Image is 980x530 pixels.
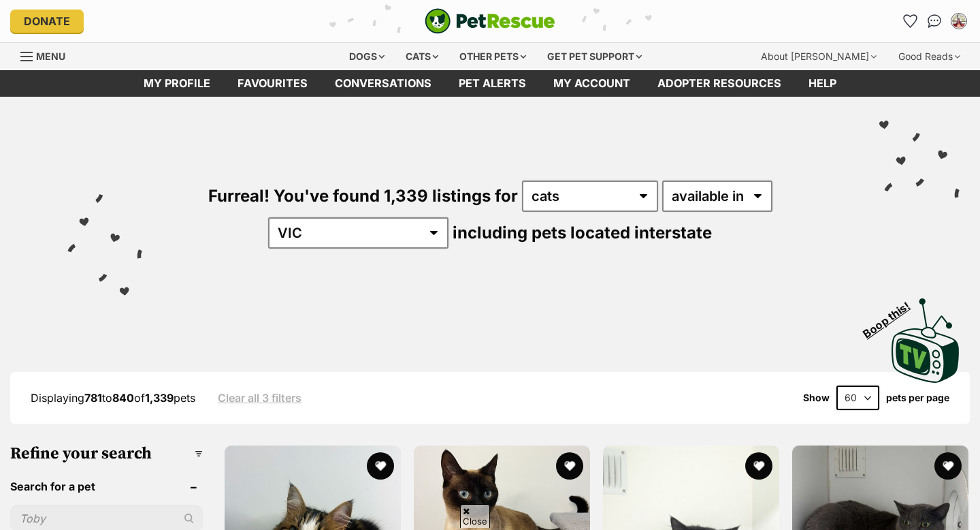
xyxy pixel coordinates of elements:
[425,8,555,34] a: PetRescue
[425,8,555,34] img: logo-cat-932fe2b9b8326f06289b0f2fb663e598f794de774fb13d1741a6617ecf9a85b4.svg
[367,452,394,480] button: favourite
[861,291,924,340] span: Boop this!
[112,391,134,405] strong: 840
[952,14,966,28] img: Caity Stanway profile pic
[10,480,203,493] header: Search for a pet
[10,10,84,33] a: Donate
[886,392,949,403] label: pets per page
[130,70,224,97] a: My profile
[208,186,518,206] span: Furreal! You've found 1,339 listings for
[453,223,712,243] span: including pets located interstate
[899,10,970,32] ul: Account quick links
[644,70,795,97] a: Adopter resources
[948,10,970,32] button: My account
[396,43,448,70] div: Cats
[540,70,644,97] a: My account
[934,452,962,480] button: favourite
[538,43,651,70] div: Get pet support
[928,14,942,28] img: chat-41dd97257d64d25036548639549fe6c8038ab92f7586957e7f3b1b290dea8141.svg
[803,392,830,403] span: Show
[745,452,772,480] button: favourite
[556,452,583,480] button: favourite
[460,504,490,528] span: Close
[899,10,921,32] a: Favourites
[450,43,536,70] div: Other pets
[924,10,945,32] a: Conversations
[145,391,174,405] strong: 1,339
[445,70,540,97] a: Pet alerts
[20,43,75,67] a: Menu
[795,70,850,97] a: Help
[218,392,301,404] a: Clear all 3 filters
[892,298,960,383] img: PetRescue TV logo
[340,43,394,70] div: Dogs
[892,286,960,386] a: Boop this!
[36,50,65,62] span: Menu
[84,391,102,405] strong: 781
[224,70,321,97] a: Favourites
[889,43,970,70] div: Good Reads
[31,391,195,405] span: Displaying to of pets
[321,70,445,97] a: conversations
[751,43,886,70] div: About [PERSON_NAME]
[10,444,203,463] h3: Refine your search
